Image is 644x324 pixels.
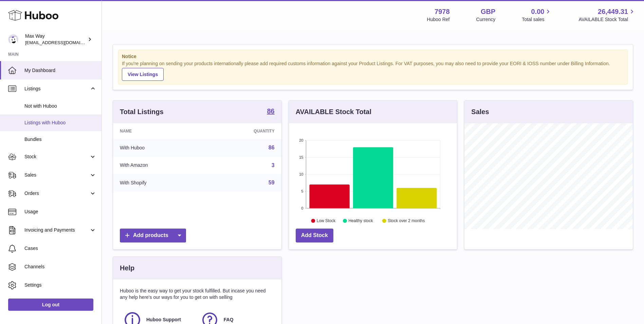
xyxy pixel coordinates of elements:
[531,7,545,16] span: 0.00
[269,180,275,185] a: 59
[301,206,303,210] text: 0
[435,7,450,16] strong: 7978
[120,264,134,273] h3: Help
[272,162,275,168] a: 3
[476,16,496,23] div: Currency
[578,16,636,23] span: AVAILABLE Stock Total
[267,108,274,116] a: 86
[24,103,96,109] span: Not with Huboo
[269,145,275,150] a: 86
[296,229,333,242] a: Add Stock
[24,120,96,126] span: Listings with Huboo
[427,16,450,23] div: Huboo Ref
[25,40,100,45] span: [EMAIL_ADDRESS][DOMAIN_NAME]
[224,317,234,323] span: FAQ
[120,288,275,301] p: Huboo is the easy way to get your stock fulfilled. But incase you need any help here's our ways f...
[388,218,425,223] text: Stock over 2 months
[24,264,96,270] span: Channels
[471,107,489,116] h3: Sales
[299,172,303,176] text: 10
[299,138,303,142] text: 20
[24,154,89,160] span: Stock
[120,107,164,116] h3: Total Listings
[24,209,96,215] span: Usage
[267,108,274,114] strong: 86
[113,157,205,174] td: With Amazon
[598,7,628,16] span: 26,449.31
[25,33,86,46] div: Max Way
[24,172,89,178] span: Sales
[317,218,336,223] text: Low Stock
[113,123,205,139] th: Name
[296,107,371,116] h3: AVAILABLE Stock Total
[24,86,89,92] span: Listings
[24,282,96,288] span: Settings
[299,155,303,159] text: 15
[301,189,303,193] text: 5
[24,136,96,143] span: Bundles
[24,67,96,74] span: My Dashboard
[122,68,164,81] a: View Listings
[522,16,552,23] span: Total sales
[8,34,18,44] img: internalAdmin-7978@internal.huboo.com
[348,218,373,223] text: Healthy stock
[122,53,624,60] strong: Notice
[146,317,181,323] span: Huboo Support
[113,139,205,157] td: With Huboo
[8,299,93,311] a: Log out
[24,245,96,252] span: Cases
[481,7,495,16] strong: GBP
[122,60,624,81] div: If you're planning on sending your products internationally please add required customs informati...
[205,123,281,139] th: Quantity
[113,174,205,192] td: With Shopify
[522,7,552,23] a: 0.00 Total sales
[120,229,186,242] a: Add products
[24,190,89,197] span: Orders
[578,7,636,23] a: 26,449.31 AVAILABLE Stock Total
[24,227,89,233] span: Invoicing and Payments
